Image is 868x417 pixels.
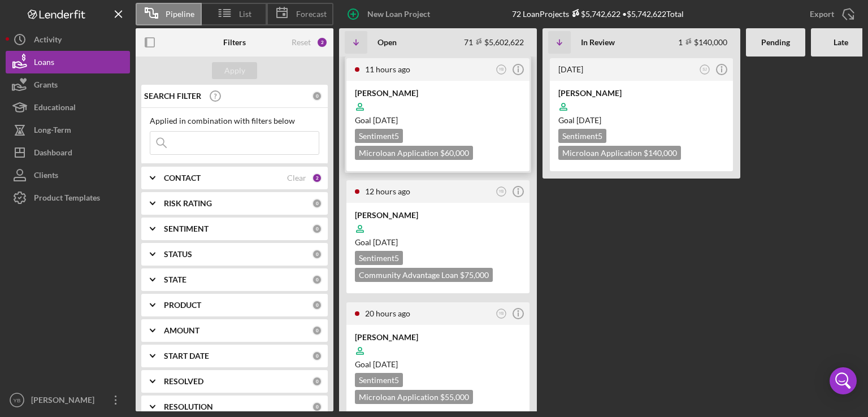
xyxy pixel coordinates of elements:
div: Community Advantage Loan [355,268,493,282]
a: 11 hours agoYB[PERSON_NAME]Goal [DATE]Sentiment5Microloan Application $60,000 [345,57,531,173]
b: SEARCH FILTER [144,92,201,101]
b: SENTIMENT [164,224,209,233]
div: 0 [312,91,322,101]
div: Dashboard [34,141,72,167]
div: 0 [312,275,322,285]
div: Grants [34,73,58,99]
button: Grants [6,73,130,96]
text: YB [499,189,504,193]
span: $75,000 [460,270,489,280]
div: Clients [34,164,58,189]
b: START DATE [164,351,209,360]
div: Export [810,3,834,25]
div: [PERSON_NAME] [28,389,102,414]
time: 2025-04-21 19:07 [558,64,583,74]
div: 0 [312,249,322,259]
div: Open Intercom Messenger [830,367,857,394]
div: Apply [224,62,245,79]
button: YB [494,62,509,77]
div: Educational [34,96,76,121]
button: Loans [6,51,130,73]
span: $55,000 [440,392,469,402]
div: 2 [312,173,322,183]
b: RESOLVED [164,377,203,386]
b: RESOLUTION [164,402,213,411]
div: Reset [292,38,311,47]
text: YB [14,397,21,403]
div: Sentiment 5 [558,129,606,143]
button: Educational [6,96,130,119]
b: PRODUCT [164,301,201,310]
div: $5,742,622 [569,9,620,19]
div: 0 [312,376,322,386]
div: Sentiment 5 [355,373,403,387]
b: RISK RATING [164,199,212,208]
div: 1 $140,000 [678,37,727,47]
b: STATUS [164,250,192,259]
span: List [239,10,251,19]
div: Microloan Application [558,146,681,160]
div: 0 [312,300,322,310]
div: Applied in combination with filters below [150,116,319,125]
a: 20 hours agoYB[PERSON_NAME]Goal [DATE]Sentiment5Microloan Application $55,000 [345,301,531,417]
time: 12/24/2025 [373,237,398,247]
b: Filters [223,38,246,47]
div: 0 [312,402,322,412]
time: 05/12/2025 [576,115,601,125]
div: 72 Loan Projects • $5,742,622 Total [512,9,684,19]
div: 0 [312,325,322,336]
div: Loans [34,51,54,76]
b: Late [834,38,848,47]
button: New Loan Project [339,3,441,25]
div: Sentiment 5 [355,251,403,265]
button: SJ [697,62,713,77]
b: STATE [164,275,186,284]
button: Export [798,3,862,25]
time: 2025-10-15 02:22 [365,64,410,74]
div: Product Templates [34,186,100,212]
span: Pipeline [166,10,194,19]
span: $60,000 [440,148,469,158]
div: Long-Term [34,119,71,144]
b: Pending [761,38,790,47]
a: Long-Term [6,119,130,141]
b: Open [377,38,397,47]
div: [PERSON_NAME] [355,88,521,99]
div: [PERSON_NAME] [558,88,724,99]
div: Activity [34,28,62,54]
div: New Loan Project [367,3,430,25]
div: Sentiment 5 [355,129,403,143]
span: Goal [355,237,398,247]
button: Clients [6,164,130,186]
button: Product Templates [6,186,130,209]
div: 0 [312,224,322,234]
span: Goal [355,359,398,369]
b: AMOUNT [164,326,199,335]
div: 0 [312,198,322,208]
div: 2 [316,37,328,48]
text: SJ [702,67,707,71]
button: Apply [212,62,257,79]
a: 12 hours agoYB[PERSON_NAME]Goal [DATE]Sentiment5Community Advantage Loan $75,000 [345,179,531,295]
button: YB[PERSON_NAME] [6,389,130,411]
span: Forecast [296,10,327,19]
button: Activity [6,28,130,51]
text: YB [499,311,504,315]
span: Goal [355,115,398,125]
div: [PERSON_NAME] [355,210,521,221]
button: YB [494,184,509,199]
button: YB [494,306,509,322]
div: [PERSON_NAME] [355,332,521,343]
b: In Review [581,38,615,47]
div: Microloan Application [355,146,473,160]
button: Dashboard [6,141,130,164]
time: 11/28/2025 [373,359,398,369]
div: Microloan Application [355,390,473,404]
div: 71 $5,602,622 [464,37,524,47]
